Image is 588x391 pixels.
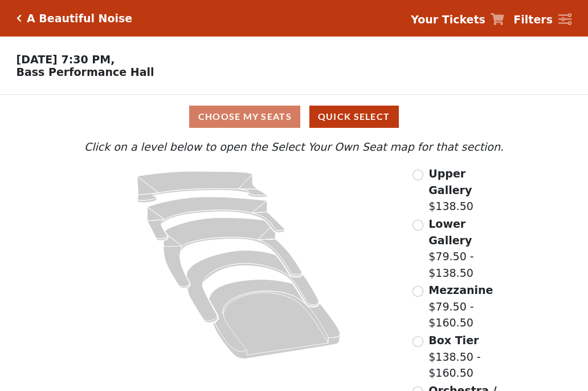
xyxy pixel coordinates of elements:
[428,332,507,381] label: $138.50 - $160.50
[513,11,571,28] a: Filters
[137,171,267,203] path: Upper Gallery - Seats Available: 288
[428,166,507,215] label: $138.50
[428,167,472,196] span: Upper Gallery
[428,216,507,281] label: $79.50 - $138.50
[513,13,553,26] strong: Filters
[27,12,132,25] h5: A Beautiful Noise
[17,14,22,22] a: Click here to go back to filters
[428,282,507,331] label: $79.50 - $160.50
[81,139,507,155] p: Click on a level below to open the Select Your Own Seat map for that section.
[411,11,504,28] a: Your Tickets
[148,197,285,240] path: Lower Gallery - Seats Available: 75
[411,13,485,26] strong: Your Tickets
[209,280,341,359] path: Orchestra / Parterre Circle - Seats Available: 27
[309,106,399,128] button: Quick Select
[428,334,479,346] span: Box Tier
[428,217,472,247] span: Lower Gallery
[428,284,493,296] span: Mezzanine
